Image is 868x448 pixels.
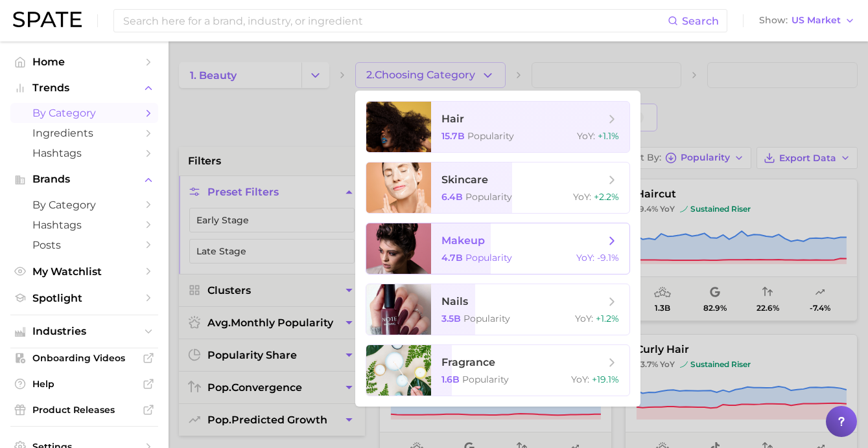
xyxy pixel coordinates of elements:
span: by Category [32,107,136,119]
a: Hashtags [10,215,158,235]
span: Hashtags [32,147,136,159]
span: Spotlight [32,292,136,304]
span: fragrance [441,356,495,368]
span: +1.1% [598,130,619,142]
span: 15.7b [441,130,465,142]
span: My Watchlist [32,265,136,278]
a: Home [10,52,158,72]
span: 1.6b [441,374,460,385]
button: Industries [10,322,158,341]
span: Help [32,378,136,390]
ul: 2.Choosing Category [355,91,640,407]
img: SPATE [13,12,82,27]
a: by Category [10,103,158,123]
span: Popularity [463,313,510,324]
span: YoY : [573,191,591,203]
span: 4.7b [441,252,463,263]
span: YoY : [577,130,595,142]
span: Home [32,56,136,68]
span: Trends [32,82,136,94]
span: nails [441,295,468,308]
span: Search [682,15,719,27]
span: 3.5b [441,313,461,324]
a: Posts [10,235,158,255]
button: Brands [10,170,158,189]
span: Industries [32,326,136,337]
span: US Market [792,17,841,24]
span: Popularity [465,191,512,203]
span: Show [759,17,788,24]
span: YoY : [571,374,589,385]
a: Ingredients [10,123,158,143]
span: +1.2% [596,313,619,324]
span: Product Releases [32,404,136,416]
span: +19.1% [592,374,619,385]
span: makeup [441,234,485,247]
span: +2.2% [594,191,619,203]
span: 6.4b [441,191,463,203]
button: Trends [10,78,158,98]
span: Posts [32,239,136,251]
a: Product Releases [10,400,158,420]
input: Search here for a brand, industry, or ingredient [122,10,668,32]
span: Ingredients [32,127,136,139]
span: hair [441,113,464,125]
span: YoY : [575,313,593,324]
a: Onboarding Videos [10,348,158,368]
span: Popularity [465,252,512,263]
a: My Watchlist [10,262,158,282]
span: -9.1% [597,252,619,263]
span: YoY : [576,252,594,263]
span: Brands [32,174,136,185]
a: Hashtags [10,143,158,163]
button: ShowUS Market [756,12,858,29]
a: by Category [10,195,158,215]
a: Spotlight [10,288,158,308]
span: Hashtags [32,219,136,231]
span: skincare [441,174,488,186]
a: Help [10,374,158,394]
span: by Category [32,199,136,211]
span: Popularity [462,374,509,385]
span: Popularity [467,130,514,142]
span: Onboarding Videos [32,352,136,364]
